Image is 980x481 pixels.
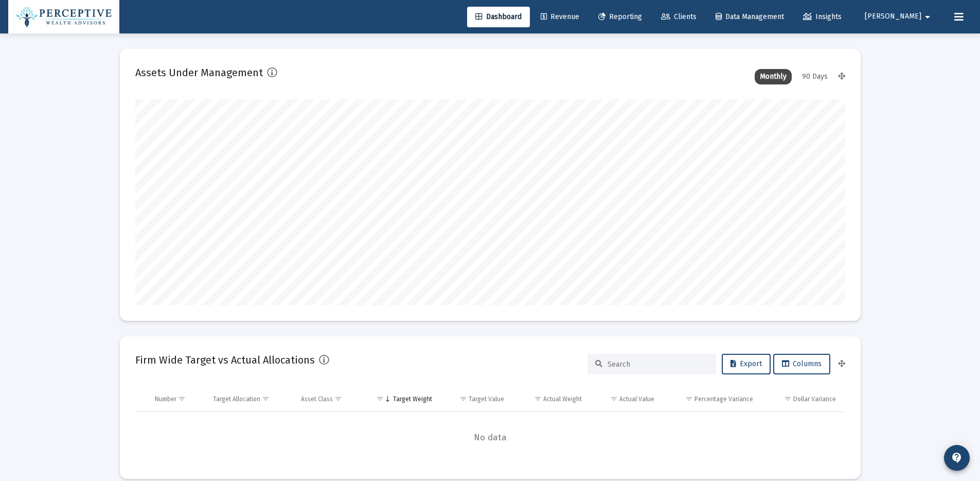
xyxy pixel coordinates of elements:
td: Column Target Value [439,387,512,411]
span: Show filter options for column 'Actual Weight' [534,395,542,403]
a: Dashboard [467,7,530,27]
span: Columns [782,359,822,368]
a: Revenue [532,7,587,27]
span: Show filter options for column 'Percentage Variance' [685,395,693,403]
div: Asset Class [301,395,333,403]
td: Column Number [148,387,206,411]
a: Data Management [707,7,792,27]
a: Clients [653,7,705,27]
td: Column Target Weight [362,387,439,411]
div: Data grid [135,387,845,463]
span: Show filter options for column 'Target Weight' [376,395,384,403]
td: Column Percentage Variance [662,387,760,411]
span: Show filter options for column 'Dollar Variance' [784,395,792,403]
div: Actual Value [619,395,654,403]
td: Column Dollar Variance [760,387,845,411]
span: Show filter options for column 'Number' [178,395,186,403]
span: Dashboard [475,12,522,21]
span: No data [135,432,845,443]
div: 90 Days [797,69,833,84]
input: Search [608,360,708,369]
span: Clients [661,12,697,21]
span: Export [730,359,762,368]
span: Insights [803,12,842,21]
td: Column Actual Weight [511,387,589,411]
button: Columns [773,354,830,374]
button: [PERSON_NAME] [852,6,946,27]
span: Show filter options for column 'Actual Value' [610,395,618,403]
div: Monthly [755,69,792,84]
span: Reporting [598,12,642,21]
td: Column Asset Class [294,387,362,411]
span: Data Management [716,12,784,21]
div: Target Allocation [213,395,260,403]
a: Insights [795,7,850,27]
img: Dashboard [16,7,112,27]
td: Column Actual Value [589,387,662,411]
span: [PERSON_NAME] [865,12,921,21]
div: Target Value [469,395,504,403]
h2: Assets Under Management [135,64,263,81]
a: Reporting [590,7,650,27]
div: Percentage Variance [694,395,753,403]
span: Show filter options for column 'Target Allocation' [262,395,270,403]
h2: Firm Wide Target vs Actual Allocations [135,352,315,368]
div: Target Weight [393,395,432,403]
div: Dollar Variance [793,395,836,403]
td: Column Target Allocation [206,387,294,411]
mat-icon: arrow_drop_down [921,7,934,27]
span: Show filter options for column 'Asset Class' [334,395,342,403]
mat-icon: contact_support [951,452,963,464]
span: Show filter options for column 'Target Value' [459,395,467,403]
div: Actual Weight [543,395,582,403]
span: Revenue [541,12,579,21]
button: Export [722,354,771,374]
div: Number [155,395,176,403]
